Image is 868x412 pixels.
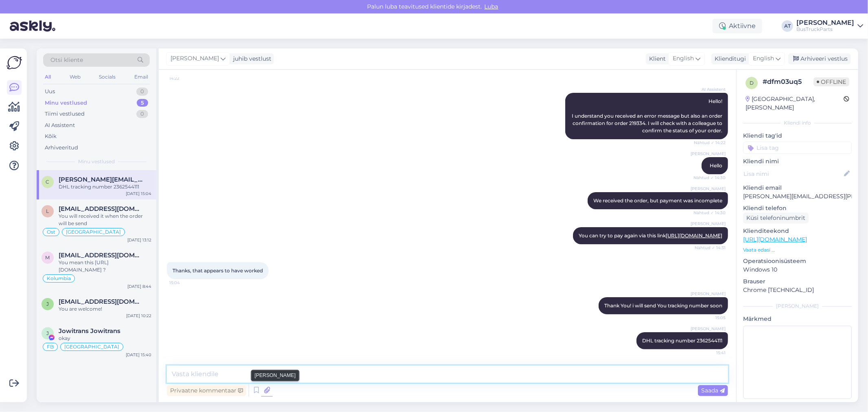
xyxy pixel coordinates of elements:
span: FB [47,344,54,349]
span: [PERSON_NAME] [691,186,726,192]
p: Kliendi tag'id [743,131,852,140]
div: Privaatne kommentaar [167,385,246,396]
a: [PERSON_NAME]BusTruckParts [796,20,863,33]
span: j [46,301,49,307]
p: Vaata edasi ... [743,246,852,254]
p: Windows 10 [743,265,852,274]
span: [PERSON_NAME] [691,221,726,227]
div: [PERSON_NAME] [796,20,854,26]
div: [DATE] 10:22 [126,313,151,319]
span: Kolumbia [47,276,71,281]
div: Socials [97,72,117,82]
div: [DATE] 15:04 [126,191,151,197]
span: d [750,80,754,86]
span: chris.lynch@angloco.co.uk [59,176,143,183]
div: Arhiveeri vestlus [788,53,851,64]
div: Uus [45,88,55,96]
span: We received the order, but payment was incomplete [593,197,722,204]
span: [PERSON_NAME] [691,326,726,332]
div: 0 [136,88,148,96]
div: Arhiveeritud [45,144,78,152]
span: c [46,179,50,185]
span: 15:05 [695,315,726,321]
span: Hello [710,162,722,169]
div: BusTruckParts [796,26,854,33]
a: [URL][DOMAIN_NAME] [743,236,807,243]
span: [GEOGRAPHIC_DATA] [64,344,119,349]
div: okay [59,335,151,342]
input: Lisa nimi [743,169,842,178]
div: You mean this [URL][DOMAIN_NAME] ? [59,259,151,274]
span: Ost [47,230,55,234]
span: [PERSON_NAME] [691,151,726,157]
span: Otsi kliente [50,56,83,64]
span: Offline [813,77,849,86]
span: 15:41 [695,350,726,356]
div: Email [133,72,150,82]
span: English [673,54,694,63]
span: Nähtud ✓ 14:31 [695,245,726,251]
div: [DATE] 15:40 [126,352,151,358]
span: 15:04 [169,280,200,286]
div: [DATE] 13:12 [127,237,151,243]
span: 14:22 [169,75,200,81]
span: [GEOGRAPHIC_DATA] [66,230,121,234]
div: AI Assistent [45,121,75,129]
div: Web [68,72,82,82]
div: # dfm03uq5 [763,77,813,87]
span: You can try to pay again via this link [579,232,722,239]
span: DHL tracking number 2362544111 [642,337,722,344]
span: m [46,254,50,261]
span: Thanks, that appears to have worked [173,267,263,274]
span: Nähtud ✓ 14:22 [694,140,726,146]
span: l [46,208,49,214]
div: Kõik [45,132,57,140]
div: [GEOGRAPHIC_DATA], [PERSON_NAME] [746,95,844,112]
div: [DATE] 8:44 [127,283,151,289]
span: mrjapan68@hotmail.com [59,252,143,259]
div: Klient [646,55,666,63]
p: Kliendi telefon [743,204,852,213]
small: [PERSON_NAME] [255,372,296,379]
div: [PERSON_NAME] [743,302,852,310]
span: J [46,330,49,336]
div: Klienditugi [711,55,746,63]
div: Tiimi vestlused [45,110,85,118]
p: Chrome [TECHNICAL_ID] [743,286,852,294]
span: Nähtud ✓ 14:30 [693,210,726,216]
a: [URL][DOMAIN_NAME] [666,232,722,239]
span: Jowitrans Jowitrans [59,327,120,335]
span: [PERSON_NAME] [171,54,219,63]
span: Luba [482,3,501,10]
div: Aktiivne [713,19,762,33]
div: juhib vestlust [230,55,271,63]
div: 5 [137,99,148,107]
p: Kliendi nimi [743,157,852,166]
span: [PERSON_NAME] [691,291,726,297]
p: Operatsioonisüsteem [743,257,852,265]
span: Saada [701,387,725,394]
div: Kliendi info [743,119,852,127]
span: Thank You! i will send You tracking number soon [604,302,722,309]
div: DHL tracking number 2362544111 [59,183,151,191]
div: Küsi telefoninumbrit [743,213,809,224]
div: You will received it when the order will be send [59,213,151,227]
p: Brauser [743,277,852,286]
img: Askly Logo [7,55,22,70]
span: lioudof@gmail.com [59,205,143,213]
input: Lisa tag [743,142,852,154]
div: You are welcome! [59,305,151,313]
div: 0 [136,110,148,118]
p: Kliendi email [743,184,852,192]
span: English [753,54,774,63]
span: johnjadergaviria@gmail.com [59,298,143,305]
div: Minu vestlused [45,99,87,107]
p: Märkmed [743,315,852,323]
span: AI Assistent [695,86,726,92]
div: All [43,72,52,82]
p: Klienditeekond [743,227,852,235]
span: Hello! I understand you received an error message but also an order confirmation for order 219334... [572,98,724,134]
span: Minu vestlused [78,158,115,165]
span: Nähtud ✓ 14:30 [693,175,726,181]
div: AT [782,20,793,32]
